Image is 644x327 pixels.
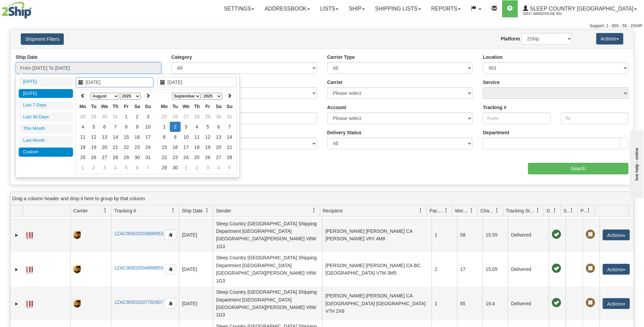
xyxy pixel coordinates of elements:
[110,111,121,122] td: 31
[259,0,315,17] a: Addressbook
[549,205,560,216] a: Delivery Status filter column settings
[16,54,38,61] label: Ship Date
[506,207,535,214] span: Tracking Status
[564,207,569,214] span: Shipment Issues
[110,101,121,111] th: Th
[603,298,630,309] button: Actions
[603,264,630,275] button: Actions
[114,231,163,236] a: 1ZAC90932003896953
[327,129,362,136] label: Delivery Status
[181,152,191,162] td: 24
[528,6,633,12] span: Sleep Country [GEOGRAPHIC_DATA]
[315,0,344,17] a: Lists
[440,205,452,216] a: Packages filter column settings
[73,207,88,214] span: Carrier
[159,101,170,111] th: Mo
[165,230,176,240] button: Copy to clipboard
[431,252,457,287] td: 2
[327,54,355,61] label: Carrier Type
[431,218,457,252] td: 1
[77,122,88,132] td: 4
[457,252,482,287] td: 17
[19,113,73,122] li: Last 30 Days
[483,104,506,111] label: Tracking #
[628,129,643,198] iframe: chat widget
[224,142,235,152] td: 21
[121,132,132,142] td: 15
[2,2,32,19] img: logo2044.jpg
[121,152,132,162] td: 29
[202,152,213,162] td: 26
[202,111,213,122] td: 29
[19,124,73,133] li: This Month
[88,152,99,162] td: 26
[170,101,181,111] th: Tu
[114,207,136,214] span: Tracking #
[501,35,520,42] label: Platform
[110,122,121,132] td: 7
[99,142,110,152] td: 20
[181,132,191,142] td: 10
[583,205,594,216] a: Pickup Status filter column settings
[202,132,213,142] td: 12
[73,265,80,274] img: 8 - UPS
[77,132,88,142] td: 11
[224,162,235,173] td: 5
[132,122,143,132] td: 9
[132,101,143,111] th: Sa
[99,101,110,111] th: We
[466,205,477,216] a: Weight filter column settings
[171,54,192,61] label: Category
[322,252,431,287] td: [PERSON_NAME] [PERSON_NAME] CA BC [GEOGRAPHIC_DATA] V7M 3M5
[99,111,110,122] td: 30
[170,122,181,132] td: 2
[552,264,561,273] span: On time
[491,205,503,216] a: Charge filter column settings
[179,252,213,287] td: [DATE]
[143,142,153,152] td: 24
[213,142,224,152] td: 20
[77,101,88,111] th: Mo
[547,207,552,214] span: Delivery Status
[181,101,191,111] th: We
[110,132,121,142] td: 14
[191,152,202,162] td: 25
[224,101,235,111] th: Su
[132,111,143,122] td: 2
[213,122,224,132] td: 6
[429,207,444,214] span: Packages
[508,287,549,321] td: Delivered
[143,132,153,142] td: 17
[26,263,33,274] a: Label
[110,152,121,162] td: 28
[202,162,213,173] td: 3
[457,287,482,321] td: 65
[110,162,121,173] td: 4
[586,230,595,239] span: Pickup Not Assigned
[213,152,224,162] td: 27
[532,205,544,216] a: Tracking Status filter column settings
[88,162,99,173] td: 2
[99,132,110,142] td: 13
[586,264,595,273] span: Pickup Not Assigned
[99,122,110,132] td: 6
[13,266,20,273] a: Expand
[159,132,170,142] td: 8
[19,148,73,157] li: Custom
[201,205,213,216] a: Ship Date filter column settings
[327,79,343,86] label: Carrier
[191,142,202,152] td: 18
[88,101,99,111] th: Tu
[19,101,73,110] li: Last 7 Days
[88,132,99,142] td: 12
[132,152,143,162] td: 30
[165,298,176,309] button: Copy to clipboard
[88,122,99,132] td: 5
[77,162,88,173] td: 1
[561,113,628,124] input: To
[170,142,181,152] td: 16
[224,152,235,162] td: 28
[213,132,224,142] td: 13
[77,152,88,162] td: 25
[482,218,508,252] td: 15.55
